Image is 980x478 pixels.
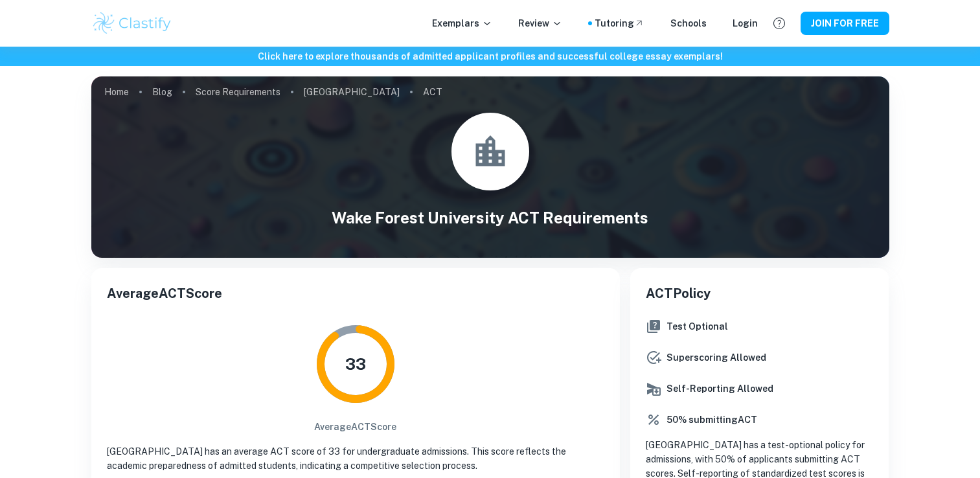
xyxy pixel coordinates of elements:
[304,83,400,101] a: [GEOGRAPHIC_DATA]
[91,206,889,229] h1: Wake Forest University ACT Requirements
[107,444,604,473] p: [GEOGRAPHIC_DATA] has an average ACT score of 33 for undergraduate admissions. This score reflect...
[801,12,889,35] button: JOIN FOR FREE
[768,12,790,34] button: Help and Feedback
[595,16,644,30] a: Tutoring
[432,16,492,30] p: Exemplars
[670,16,707,30] a: Schools
[646,284,874,303] h2: ACT Policy
[667,381,773,396] h6: Self-Reporting Allowed
[345,354,366,374] tspan: 33
[91,10,174,36] img: Clastify logo
[314,420,396,434] h6: Average ACT Score
[733,16,758,30] a: Login
[518,16,562,30] p: Review
[423,85,442,99] p: ACT
[3,49,977,63] h6: Click here to explore thousands of admitted applicant profiles and successful college essay exemp...
[667,350,766,365] h6: Superscoring Allowed
[107,284,604,303] h2: Average ACT Score
[104,83,129,101] a: Home
[196,83,280,101] a: Score Requirements
[667,413,757,427] h6: 50 % submitting ACT
[152,83,172,101] a: Blog
[667,319,728,334] h6: Test Optional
